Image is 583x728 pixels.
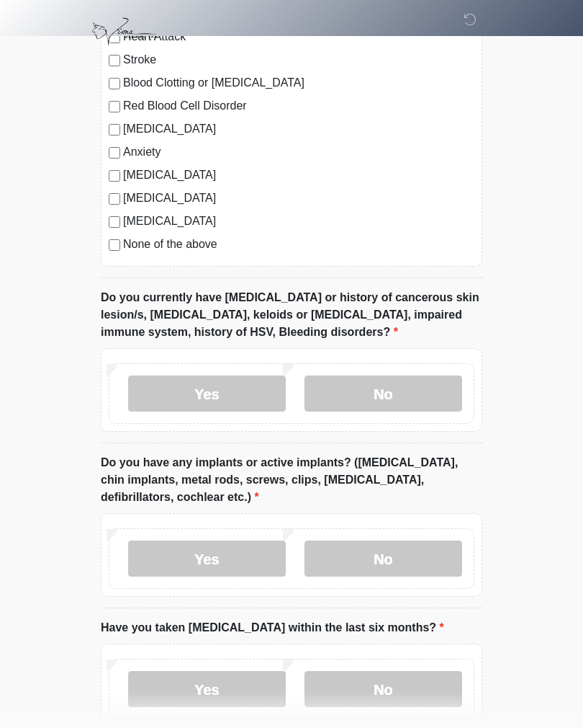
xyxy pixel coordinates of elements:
[109,125,120,136] input: [MEDICAL_DATA]
[123,98,474,115] label: Red Blood Cell Disorder
[109,102,120,113] input: Red Blood Cell Disorder
[123,167,474,185] label: [MEDICAL_DATA]
[304,376,462,412] label: No
[128,541,286,577] label: Yes
[109,217,120,228] input: [MEDICAL_DATA]
[109,171,120,182] input: [MEDICAL_DATA]
[123,213,474,231] label: [MEDICAL_DATA]
[101,620,444,637] label: Have you taken [MEDICAL_DATA] within the last six months?
[123,75,474,92] label: Blood Clotting or [MEDICAL_DATA]
[123,144,474,161] label: Anxiety
[109,79,120,90] input: Blood Clotting or [MEDICAL_DATA]
[101,455,482,507] label: Do you have any implants or active implants? ([MEDICAL_DATA], chin implants, metal rods, screws, ...
[109,240,120,252] input: None of the above
[123,121,474,138] label: [MEDICAL_DATA]
[109,194,120,205] input: [MEDICAL_DATA]
[123,236,474,254] label: None of the above
[109,148,120,159] input: Anxiety
[86,11,162,53] img: Viona Medical Spa Logo
[304,672,462,708] label: No
[128,672,286,708] label: Yes
[128,376,286,412] label: Yes
[101,290,482,342] label: Do you currently have [MEDICAL_DATA] or history of cancerous skin lesion/s, [MEDICAL_DATA], keloi...
[123,190,474,208] label: [MEDICAL_DATA]
[304,541,462,577] label: No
